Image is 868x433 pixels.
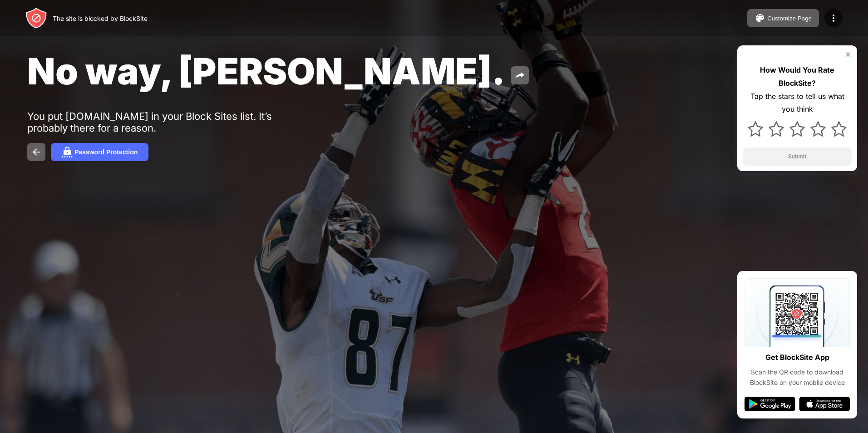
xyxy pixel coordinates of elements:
[27,110,308,134] div: You put [DOMAIN_NAME] in your Block Sites list. It’s probably there for a reason.
[53,15,148,22] div: The site is blocked by BlockSite
[747,9,819,27] button: Customize Page
[789,121,805,137] img: star.svg
[810,121,826,137] img: star.svg
[743,148,852,166] button: Submit
[765,351,829,364] div: Get BlockSite App
[748,121,763,137] img: star.svg
[514,70,525,81] img: share.svg
[799,397,850,411] img: app-store.svg
[743,64,852,90] div: How Would You Rate BlockSite?
[25,7,47,29] img: header-logo.svg
[51,143,148,161] button: Password Protection
[767,15,812,22] div: Customize Page
[62,147,73,157] img: password.svg
[27,49,505,93] span: No way, [PERSON_NAME].
[745,278,850,347] img: qrcode.svg
[844,51,852,58] img: rate-us-close.svg
[31,147,42,157] img: back.svg
[74,148,138,156] div: Password Protection
[745,367,850,388] div: Scan the QR code to download BlockSite on your mobile device
[745,397,795,411] img: google-play.svg
[828,13,839,24] img: menu-icon.svg
[743,90,852,116] div: Tap the stars to tell us what you think
[769,121,784,137] img: star.svg
[755,13,765,24] img: pallet.svg
[831,121,847,137] img: star.svg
